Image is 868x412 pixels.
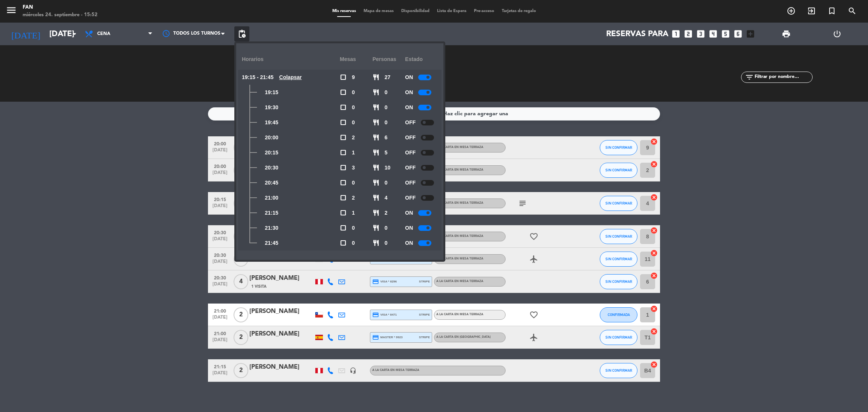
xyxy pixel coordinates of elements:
[211,259,229,268] span: [DATE]
[436,313,483,316] span: A la carta en Mesa Terraza
[373,240,379,246] span: restaurant
[385,88,388,97] span: 0
[600,307,637,322] button: CONFIRMADA
[352,163,355,172] span: 3
[352,224,355,232] span: 0
[279,74,302,80] u: Colapsar
[782,29,791,38] span: print
[352,73,355,82] span: 9
[605,201,632,205] span: SIN CONFIRMAR
[373,224,379,231] span: restaurant
[373,164,379,171] span: restaurant
[385,148,388,157] span: 5
[405,103,413,112] span: ON
[265,118,278,127] span: 19:45
[373,49,405,70] div: personas
[600,363,637,378] button: SIN CONFIRMAR
[600,229,637,244] button: SIN CONFIRMAR
[498,9,540,13] span: Tarjetas de regalo
[373,74,379,81] span: restaurant
[211,315,229,323] span: [DATE]
[234,163,248,178] span: 4
[650,361,658,368] i: cancel
[6,26,46,42] i: [DATE]
[329,9,360,13] span: Mis reservas
[340,134,347,141] span: check_box_outline_blank
[373,209,379,216] span: restaurant
[211,228,229,237] span: 20:30
[405,209,413,217] span: ON
[265,103,278,112] span: 19:30
[265,224,278,232] span: 21:30
[352,179,355,187] span: 0
[833,29,842,38] i: power_settings_new
[249,273,313,283] div: [PERSON_NAME]
[405,179,416,187] span: OFF
[529,310,538,319] i: favorite_border
[373,104,379,111] span: restaurant
[419,279,430,284] span: stripe
[385,194,388,202] span: 4
[419,335,430,340] span: stripe
[650,227,658,234] i: cancel
[600,330,637,345] button: SIN CONFIRMAR
[605,168,632,172] span: SIN CONFIRMAR
[385,133,388,142] span: 6
[608,313,630,317] span: CONFIRMADA
[650,138,658,145] i: cancel
[811,23,862,45] div: LOG OUT
[249,329,313,339] div: [PERSON_NAME]
[265,194,278,202] span: 21:00
[436,235,483,238] span: A la carta en Mesa Terraza
[234,307,248,322] span: 2
[436,168,483,171] span: A la carta en Mesa Terraza
[249,307,313,316] div: [PERSON_NAME]
[234,196,248,211] span: 5
[340,49,373,70] div: Mesas
[683,29,693,39] i: looks_two
[211,337,229,346] span: [DATE]
[787,6,796,15] i: add_circle_outline
[265,239,278,247] span: 21:45
[23,11,98,19] div: miércoles 24. septiembre - 15:52
[397,9,433,13] span: Disponibilidad
[211,170,229,179] span: [DATE]
[265,209,278,217] span: 21:15
[237,29,246,38] span: pending_actions
[733,29,743,39] i: looks_6
[373,134,379,141] span: restaurant
[373,119,379,126] span: restaurant
[436,257,483,260] span: A la carta en Mesa Terraza
[405,148,416,157] span: OFF
[265,179,278,187] span: 20:45
[605,279,632,284] span: SIN CONFIRMAR
[405,194,416,202] span: OFF
[249,362,313,372] div: [PERSON_NAME]
[372,278,379,285] i: credit_card
[265,88,278,97] span: 19:15
[385,118,388,127] span: 0
[721,29,730,39] i: looks_5
[600,196,637,211] button: SIN CONFIRMAR
[470,9,498,13] span: Pre-acceso
[650,328,658,335] i: cancel
[529,255,538,264] i: airplanemode_active
[211,139,229,148] span: 20:00
[529,232,538,241] i: favorite_border
[405,88,413,97] span: ON
[529,333,538,342] i: airplanemode_active
[405,49,438,70] div: Estado
[696,29,706,39] i: looks_3
[436,336,491,339] span: A la carta en [GEOGRAPHIC_DATA]
[211,162,229,170] span: 20:00
[234,363,248,378] span: 2
[373,149,379,156] span: restaurant
[754,73,812,81] input: Filtrar por nombre...
[340,224,347,231] span: check_box_outline_blank
[350,367,356,374] i: headset_mic
[6,5,17,16] i: menu
[385,73,391,82] span: 27
[251,284,266,290] span: 1 Visita
[360,9,397,13] span: Mapa de mesas
[211,371,229,379] span: [DATE]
